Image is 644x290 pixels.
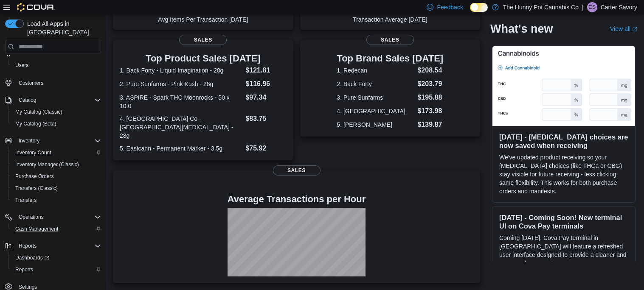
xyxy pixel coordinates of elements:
span: Purchase Orders [12,171,101,181]
button: Inventory Count [8,147,104,159]
a: Cash Management [12,224,62,234]
span: Transfers (Classic) [12,183,101,193]
span: Users [12,60,101,70]
p: The Hunny Pot Cannabis Co [503,2,579,12]
button: Reports [8,264,104,276]
a: My Catalog (Beta) [12,119,60,129]
dt: 5. Eastcann - Permanent Marker - 3.5g [120,144,242,153]
button: Operations [2,211,104,223]
span: Catalog [19,97,36,103]
span: My Catalog (Classic) [15,109,62,115]
span: My Catalog (Beta) [12,119,101,129]
a: Purchase Orders [12,171,57,181]
span: Sales [366,35,414,45]
button: My Catalog (Beta) [8,118,104,130]
button: My Catalog (Classic) [8,106,104,118]
dd: $195.88 [417,92,443,103]
dt: 2. Pure Sunfarms - Pink Kush - 28g [120,80,242,88]
p: Carter Savory [601,2,637,12]
span: Reports [15,266,33,273]
span: Inventory [15,136,101,146]
button: Users [8,59,104,71]
dt: 3. Pure Sunfarms [337,93,414,102]
dd: $173.98 [417,106,443,116]
span: CS [588,2,596,12]
span: Transfers [12,195,101,205]
span: Inventory [19,137,39,144]
dd: $139.87 [417,120,443,130]
span: Dashboards [12,253,101,263]
span: Inventory Manager (Classic) [15,161,79,168]
span: Inventory Manager (Classic) [12,159,101,170]
span: Users [15,62,28,69]
button: Reports [15,241,40,251]
button: Cash Management [8,223,104,235]
a: View allExternal link [610,25,637,32]
h3: [DATE] - Coming Soon! New terminal UI on Cova Pay terminals [499,213,628,230]
h3: Top Brand Sales [DATE] [337,53,443,64]
h3: [DATE] - [MEDICAL_DATA] choices are now saved when receiving [499,132,628,149]
span: Feedback [437,3,463,11]
h2: What's new [490,22,553,36]
button: Inventory [15,136,43,146]
span: Purchase Orders [15,173,54,180]
div: Carter Savory [587,2,597,12]
dd: $121.81 [245,65,286,75]
button: Operations [15,212,47,222]
button: Catalog [15,95,39,105]
dt: 5. [PERSON_NAME] [337,120,414,129]
button: Catalog [2,94,104,106]
button: Reports [2,240,104,252]
a: Reports [12,265,37,275]
a: Inventory Manager (Classic) [12,159,82,170]
dt: 2. Back Forty [337,80,414,88]
span: Reports [12,265,101,275]
p: Coming [DATE], Cova Pay terminal in [GEOGRAPHIC_DATA] will feature a refreshed user interface des... [499,233,628,267]
button: Transfers [8,194,104,206]
dt: 3. ASPIRE - Spark THC Moonrocks - 50 x 10:0 [120,93,242,110]
span: Operations [19,214,44,220]
p: | [582,2,584,12]
dd: $208.54 [417,65,443,75]
dt: 4. [GEOGRAPHIC_DATA] Co - [GEOGRAPHIC_DATA][MEDICAL_DATA] - 28g [120,114,242,140]
span: Customers [15,77,101,88]
a: Transfers (Classic) [12,183,61,193]
button: Inventory Manager (Classic) [8,159,104,170]
span: Inventory Count [12,148,101,158]
span: Transfers [15,197,37,204]
p: We've updated product receiving so your [MEDICAL_DATA] choices (like THCa or CBG) stay visible fo... [499,153,628,195]
span: Sales [179,35,227,45]
button: Customers [2,76,104,89]
a: My Catalog (Classic) [12,107,66,117]
span: Transfers (Classic) [15,185,58,192]
span: Cash Management [12,224,101,234]
span: My Catalog (Beta) [15,120,56,127]
h4: Average Transactions per Hour [120,194,473,204]
a: Customers [15,78,47,88]
a: Dashboards [8,252,104,264]
dt: 1. Back Forty - Liquid Imagination - 28g [120,66,242,75]
span: Operations [15,212,101,222]
button: Inventory [2,135,104,147]
span: Inventory Count [15,149,51,156]
span: Catalog [15,95,101,105]
a: Transfers [12,195,40,205]
span: Customers [19,80,43,86]
dd: $203.79 [417,79,443,89]
dd: $83.75 [245,114,286,124]
dd: $75.92 [245,143,286,153]
dd: $116.96 [245,79,286,89]
button: Purchase Orders [8,170,104,182]
span: My Catalog (Classic) [12,107,101,117]
dd: $97.34 [245,92,286,103]
dt: 4. [GEOGRAPHIC_DATA] [337,107,414,115]
span: Sales [273,165,321,176]
a: Dashboards [12,253,53,263]
button: Transfers (Classic) [8,182,104,194]
h3: Top Product Sales [DATE] [120,53,287,64]
dt: 1. Redecan [337,66,414,75]
a: Users [12,60,32,70]
span: Reports [19,243,37,249]
span: Dashboards [15,254,49,261]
